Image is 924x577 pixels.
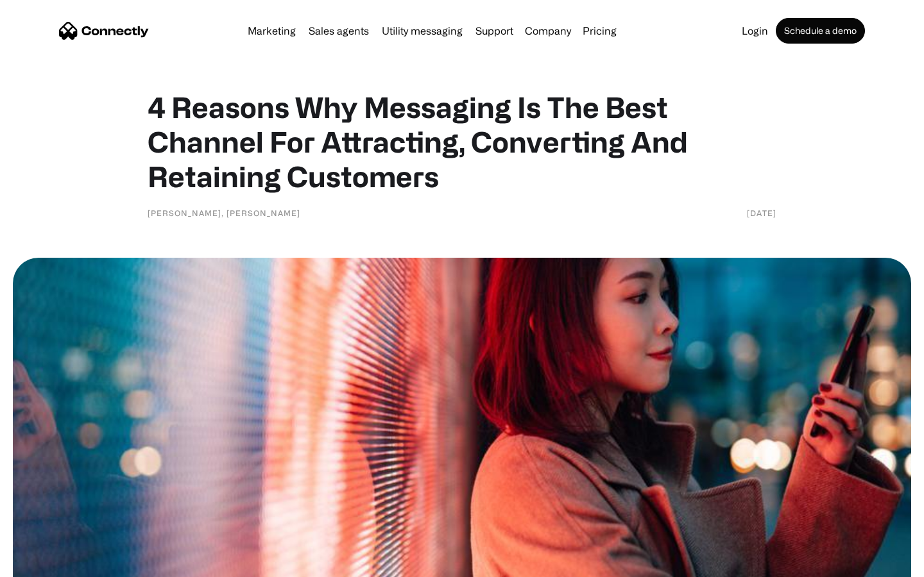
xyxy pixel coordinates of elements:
div: [DATE] [747,206,776,219]
h1: 4 Reasons Why Messaging Is The Best Channel For Attracting, Converting And Retaining Customers [148,90,776,194]
a: Marketing [243,26,301,36]
ul: Language list [26,555,77,573]
a: Utility messaging [377,26,468,36]
div: Company [525,22,571,40]
a: Support [470,26,518,36]
aside: Language selected: English [13,555,77,573]
a: Pricing [577,26,622,36]
a: Sales agents [304,26,374,36]
a: Schedule a demo [776,18,865,44]
a: Login [737,26,773,36]
div: [PERSON_NAME], [PERSON_NAME] [148,206,300,219]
